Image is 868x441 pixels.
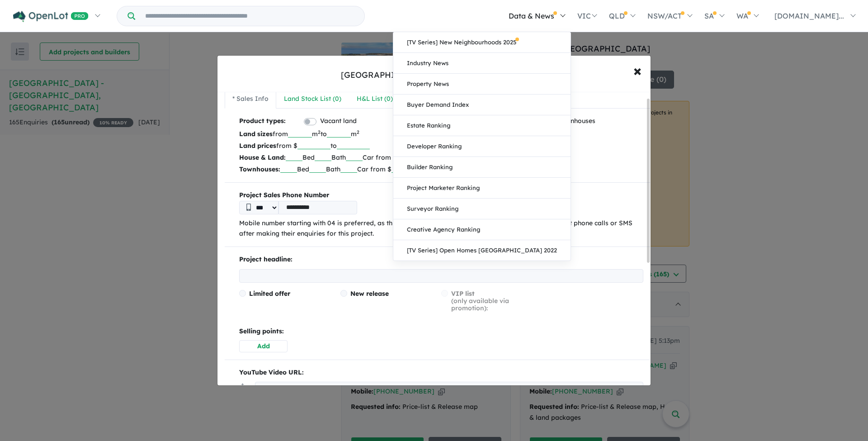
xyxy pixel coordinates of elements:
[239,165,280,173] b: Townhouses:
[633,61,642,80] span: ×
[393,74,571,95] a: Property News
[13,11,89,22] img: Openlot PRO Logo White
[350,289,389,298] span: New release
[393,32,571,53] a: [TV Series] New Neighbourhoods 2025
[393,240,571,261] a: [TV Series] Open Homes [GEOGRAPHIC_DATA] 2022
[239,130,273,138] b: Land sizes
[239,254,643,265] p: Project headline:
[137,6,363,26] input: Try estate name, suburb, builder or developer
[357,94,393,104] div: H&L List ( 0 )
[239,190,643,201] b: Project Sales Phone Number
[239,326,643,337] p: Selling points:
[393,178,571,199] a: Project Marketer Ranking
[239,152,643,163] p: Bed Bath Car from $ to $
[246,204,251,211] img: Phone icon
[239,140,643,152] p: from $ to
[393,219,571,240] a: Creative Agency Ranking
[320,116,357,127] label: Vacant land
[341,69,528,81] div: [GEOGRAPHIC_DATA] - [GEOGRAPHIC_DATA]
[357,129,359,135] sup: 2
[249,289,290,298] span: Limited offer
[393,136,571,157] a: Developer Ranking
[239,128,643,140] p: from m to m
[239,340,288,352] button: Add
[393,199,571,219] a: Surveyor Ranking
[393,95,571,115] a: Buyer Demand Index
[232,94,269,104] div: * Sales Info
[393,157,571,178] a: Builder Ranking
[393,115,571,136] a: Estate Ranking
[239,384,246,390] img: drag.svg
[239,218,643,240] p: Mobile number starting with 04 is preferred, as this phone number will be shared with buyers to m...
[558,116,595,127] label: Townhouses
[393,53,571,74] a: Industry News
[284,94,341,104] div: Land Stock List ( 0 )
[239,142,276,150] b: Land prices
[239,163,643,175] p: Bed Bath Car from $ to $
[239,153,286,161] b: House & Land:
[239,367,643,378] p: YouTube Video URL:
[239,116,286,128] b: Product types:
[774,11,844,20] span: [DOMAIN_NAME]...
[318,129,321,135] sup: 2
